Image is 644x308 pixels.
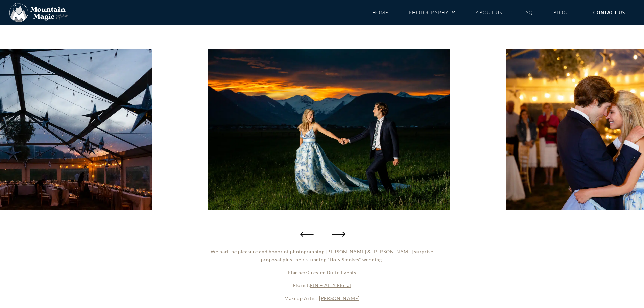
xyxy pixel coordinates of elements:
div: Next slide [331,227,344,241]
a: FAQ [522,6,533,18]
span: Contact Us [593,9,625,16]
p: Planner: [206,268,438,277]
p: We had the pleasure and honor of photographing [PERSON_NAME] & [PERSON_NAME] surprise proposal pl... [206,247,438,264]
img: fire sky sunset paradise divide lift spin wedding dress custom florals Crested Butte photographer... [209,49,450,210]
a: About Us [476,6,502,18]
a: [PERSON_NAME] [319,295,360,301]
a: Crested Butte Events [308,269,356,275]
div: Previous slide [300,227,314,241]
a: Home [372,6,389,18]
img: Mountain Magic Media photography logo Crested Butte Photographer [9,3,68,22]
p: Florist: [206,281,438,289]
a: FIN + ALLY Floral [310,282,351,288]
nav: Menu [372,6,568,18]
a: Blog [553,6,568,18]
a: Photography [409,6,455,18]
div: 45 / 46 [209,49,450,210]
p: Makeup Artist: [206,294,438,302]
a: Contact Us [585,5,634,20]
